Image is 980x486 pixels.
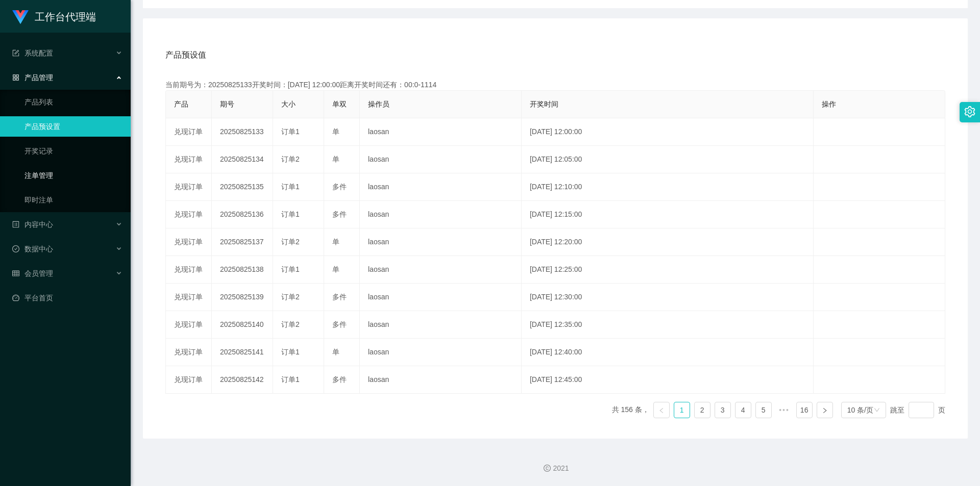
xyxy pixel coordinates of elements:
[332,210,347,218] span: 多件
[522,118,814,146] td: [DATE] 12:00:00
[281,210,300,218] span: 订单1
[166,311,212,339] td: 兑现订单
[12,221,19,228] i: 图标: profile
[964,106,975,117] i: 图标: setting
[874,407,880,414] i: 图标: down
[165,80,945,90] div: 当前期号为：20250825133开奖时间：[DATE] 12:00:00距离开奖时间还有：00:0-1114
[281,238,300,246] span: 订单2
[212,146,273,173] td: 20250825134
[12,245,53,253] span: 数据中心
[544,465,551,472] i: 图标: copyright
[694,402,710,418] li: 2
[796,402,813,418] li: 16
[360,201,522,228] td: laosan
[281,375,300,383] span: 订单1
[166,228,212,256] td: 兑现订单
[522,173,814,201] td: [DATE] 12:10:00
[776,402,792,418] span: •••
[776,402,792,418] li: 向后 5 页
[360,118,522,146] td: laosan
[368,100,389,108] span: 操作员
[12,288,122,308] a: 图标: dashboard平台首页
[360,284,522,311] td: laosan
[12,49,19,57] i: 图标: form
[847,402,873,418] div: 10 条/页
[612,402,649,418] li: 共 156 条，
[166,256,212,284] td: 兑现订单
[332,265,339,273] span: 单
[360,146,522,173] td: laosan
[332,155,339,163] span: 单
[12,10,29,24] img: logo.9652507e.png
[35,1,96,33] h1: 工作台代理端
[139,463,972,474] div: 2021
[12,220,53,228] span: 内容中心
[332,238,339,246] span: 单
[332,348,339,356] span: 单
[212,311,273,339] td: 20250825140
[281,100,296,108] span: 大小
[674,402,690,418] a: 1
[715,402,730,418] a: 3
[281,265,300,273] span: 订单1
[281,348,300,356] span: 订单1
[890,402,945,418] div: 跳至 页
[817,402,833,418] li: 下一页
[522,366,814,394] td: [DATE] 12:45:00
[822,100,836,108] span: 操作
[212,256,273,284] td: 20250825138
[332,100,347,108] span: 单双
[24,190,122,210] a: 即时注单
[332,375,347,383] span: 多件
[24,141,122,161] a: 开奖记录
[332,320,347,328] span: 多件
[12,73,53,82] span: 产品管理
[360,366,522,394] td: laosan
[522,228,814,256] td: [DATE] 12:20:00
[212,228,273,256] td: 20250825137
[12,12,96,20] a: 工作台代理端
[522,339,814,366] td: [DATE] 12:40:00
[12,270,19,277] i: 图标: table
[522,256,814,284] td: [DATE] 12:25:00
[522,311,814,339] td: [DATE] 12:35:00
[281,127,300,136] span: 订单1
[12,49,53,57] span: 系统配置
[332,127,339,136] span: 单
[12,269,53,277] span: 会员管理
[166,339,212,366] td: 兑现订单
[212,173,273,201] td: 20250825135
[332,183,347,191] span: 多件
[174,100,188,108] span: 产品
[24,92,122,112] a: 产品列表
[166,284,212,311] td: 兑现订单
[24,116,122,137] a: 产品预设置
[822,407,828,414] i: 图标: right
[165,49,206,61] span: 产品预设值
[756,402,771,418] a: 5
[658,407,665,414] i: 图标: left
[24,165,122,186] a: 注单管理
[522,284,814,311] td: [DATE] 12:30:00
[12,74,19,81] i: 图标: appstore-o
[360,173,522,201] td: laosan
[360,256,522,284] td: laosan
[281,155,300,163] span: 订单2
[281,293,300,301] span: 订单2
[166,366,212,394] td: 兑现订单
[360,311,522,339] td: laosan
[212,201,273,228] td: 20250825136
[695,402,710,418] a: 2
[797,402,812,418] a: 16
[212,118,273,146] td: 20250825133
[522,201,814,228] td: [DATE] 12:15:00
[360,228,522,256] td: laosan
[212,284,273,311] td: 20250825139
[653,402,670,418] li: 上一页
[12,245,19,252] i: 图标: check-circle-o
[530,100,558,108] span: 开奖时间
[674,402,690,418] li: 1
[755,402,772,418] li: 5
[166,201,212,228] td: 兑现订单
